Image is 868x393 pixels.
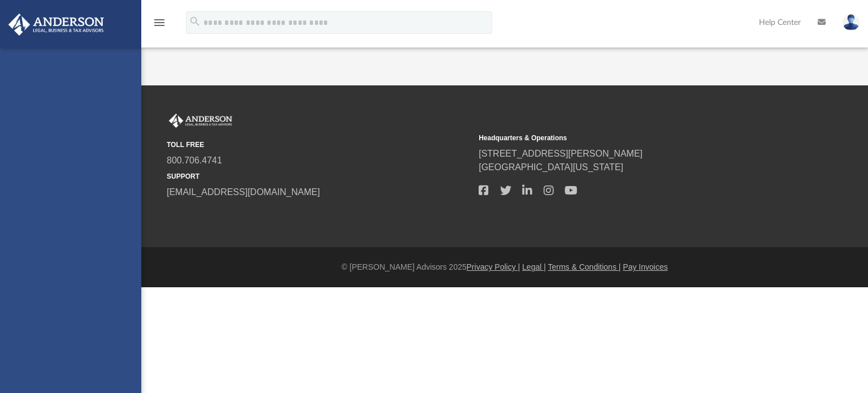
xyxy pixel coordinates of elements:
img: Anderson Advisors Platinum Portal [167,114,235,128]
a: [EMAIL_ADDRESS][DOMAIN_NAME] [167,187,320,197]
a: Privacy Policy | [467,262,520,271]
a: [STREET_ADDRESS][PERSON_NAME] [479,149,643,158]
div: © [PERSON_NAME] Advisors 2025 [141,261,868,273]
img: Anderson Advisors Platinum Portal [5,14,107,36]
small: TOLL FREE [167,140,471,150]
a: Legal | [522,262,546,271]
small: Headquarters & Operations [479,133,783,143]
i: search [189,15,201,28]
a: menu [153,21,166,29]
a: 800.706.4741 [167,156,222,165]
img: User Pic [843,14,860,31]
i: menu [153,16,166,29]
small: SUPPORT [167,171,471,182]
a: Pay Invoices [623,262,667,271]
a: [GEOGRAPHIC_DATA][US_STATE] [479,162,623,172]
a: Terms & Conditions | [548,262,621,271]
